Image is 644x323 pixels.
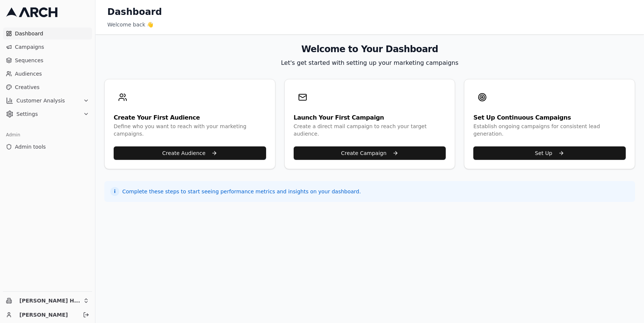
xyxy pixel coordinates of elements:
span: Campaigns [15,43,89,51]
h1: Dashboard [107,6,154,18]
button: Set Up [473,146,626,160]
div: Create Your First Audience [114,114,266,120]
span: Creatives [15,83,89,91]
a: Sequences [3,54,92,66]
div: Define who you want to reach with your marketing campaigns. [114,123,266,137]
span: Settings [16,110,80,118]
span: Dashboard [15,30,89,37]
a: Creatives [3,81,92,93]
div: Create a direct mail campaign to reach your target audience. [294,123,446,130]
h2: Welcome to Your Dashboard [104,43,635,55]
a: Admin tools [3,141,92,153]
button: [PERSON_NAME] Heating & Air Conditioning [3,295,92,307]
span: Admin tools [15,143,89,151]
a: Audiences [3,68,92,80]
button: Customer Analysis [3,95,92,107]
div: Welcome back 👋 [107,21,632,28]
span: [PERSON_NAME] Heating & Air Conditioning [19,297,80,304]
p: Let's get started with setting up your marketing campaigns [104,58,635,67]
span: i [114,189,116,194]
span: Customer Analysis [16,97,80,104]
span: Sequences [15,57,89,64]
div: Set Up Continuous Campaigns [473,114,626,120]
button: Settings [3,108,92,120]
a: [PERSON_NAME] [19,311,75,319]
div: Launch Your First Campaign [294,114,446,120]
div: Admin [3,129,92,141]
span: Complete these steps to start seeing performance metrics and insights on your dashboard. [122,188,346,195]
button: Log out [81,310,91,320]
a: Dashboard [3,28,92,39]
span: Audiences [15,70,89,77]
a: Campaigns [3,41,92,53]
div: Establish ongoing campaigns for consistent lead generation. [473,123,626,130]
button: Create Audience [114,146,266,160]
button: Create Campaign [294,146,446,160]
